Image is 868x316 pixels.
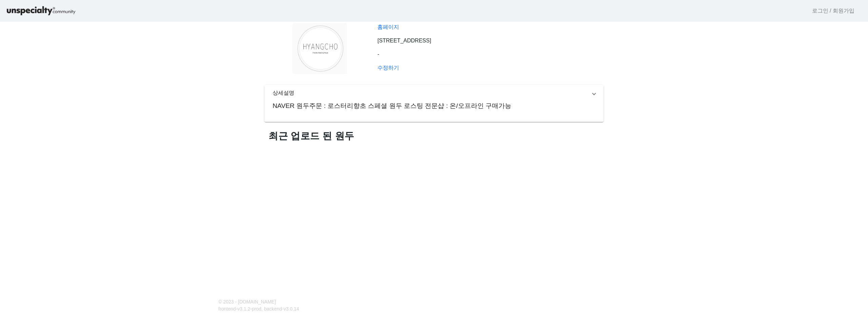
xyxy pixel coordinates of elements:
img: logo [5,5,77,17]
a: 수정하기 [377,65,399,71]
p: NAVER 원두주문 : 로스터리향초 스페셜 원두 로스팅 전문샵 : 온/오프라인 구매가능 [273,101,595,111]
span: 상세설명 [273,89,593,97]
div: 상세설명 [264,101,604,122]
a: 홈페이지 [377,24,399,30]
mat-expansion-panel-header: 상세설명 [264,85,604,101]
h1: 최근 업로드 된 원두 [264,130,604,142]
p: [STREET_ADDRESS] [377,37,604,45]
p: © 2023 - [DOMAIN_NAME] frontend-v3.1.2-prod, backend-v3.0.14 [214,298,430,313]
p: - [377,50,604,58]
a: 로그인 / 회원가입 [812,7,854,15]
